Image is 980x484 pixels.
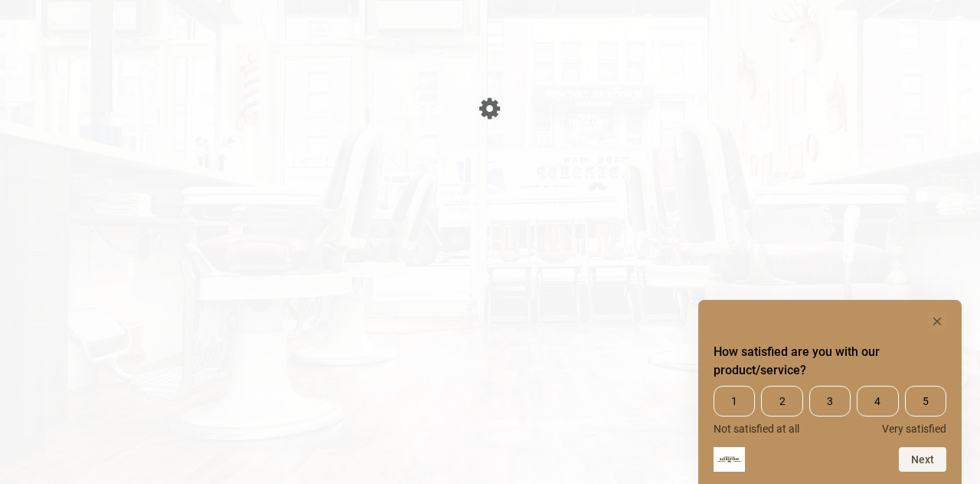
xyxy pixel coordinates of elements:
span: 1 [714,386,755,417]
h2: How satisfied are you with our product/service? Select an option from 1 to 5, with 1 being Not sa... [714,343,946,380]
span: 5 [905,386,946,417]
span: 2 [761,386,802,417]
span: Not satisfied at all [714,423,799,435]
div: How satisfied are you with our product/service? Select an option from 1 to 5, with 1 being Not sa... [714,386,946,435]
span: Very satisfied [882,423,946,435]
button: Next question [899,447,946,472]
button: Hide survey [928,312,946,331]
span: 4 [857,386,898,417]
span: 3 [809,386,851,417]
div: How satisfied are you with our product/service? Select an option from 1 to 5, with 1 being Not sa... [714,312,946,472]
